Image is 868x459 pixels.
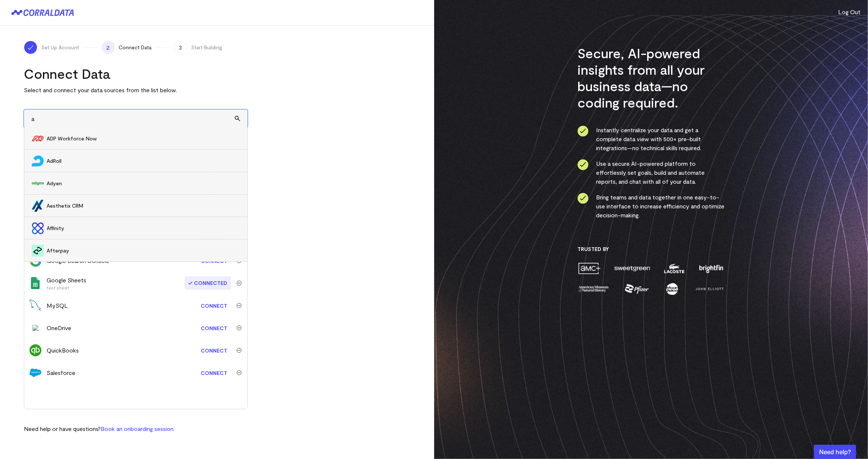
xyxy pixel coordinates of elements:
img: Afterpay [32,245,44,257]
img: sweetgreen-1d1fb32c.png [614,262,651,275]
li: Use a secure AI-powered platform to effortlessly set goals, build and automate reports, and chat ... [577,159,725,186]
img: brightfin-a251e171.png [698,262,724,275]
img: trash-40e54a27.svg [236,325,242,331]
img: Aesthetix CRM [32,200,44,212]
span: Afterpay [47,247,240,254]
img: mysql-db9da2de.png [29,300,41,311]
p: Select and connect your data sources from the list below. [24,86,248,94]
span: 3 [174,41,187,54]
img: ico-check-circle-4b19435c.svg [577,193,589,204]
input: Search and add other data sources [24,109,248,128]
img: trash-40e54a27.svg [236,348,242,353]
span: Set Up Account [41,44,79,51]
img: Affinity [32,222,44,234]
img: pfizer-e137f5fc.png [624,282,650,295]
div: MySQL [47,301,68,310]
img: Adyen [32,177,44,189]
p: test sheet [47,285,86,291]
button: Log Out [838,7,861,16]
img: ico-check-white-5ff98cb1.svg [27,44,34,51]
p: Need help or have questions? [24,424,175,433]
h3: Trusted By [577,246,725,252]
img: amnh-5afada46.png [577,282,610,295]
img: amc-0b11a8f1.png [577,262,601,275]
span: 2 [101,41,115,54]
img: moon-juice-c312e729.png [665,282,680,295]
div: QuickBooks [47,346,79,355]
span: Connect Data [119,44,151,51]
li: Instantly centralize your data and get a complete data view with 500+ pre-built integrations—no t... [577,125,725,152]
span: Affinity [47,224,240,232]
img: google_sheets-5a4bad8e.svg [29,277,41,289]
img: quickbooks-67797952.svg [29,344,41,356]
img: salesforce-aa4b4df5.svg [29,367,41,379]
img: lacoste-7a6b0538.png [663,262,685,275]
span: Aesthetix CRM [47,202,240,210]
h2: Connect Data [24,65,248,82]
img: one_drive-b2ce2524.svg [32,325,38,331]
span: Start Building [191,44,222,51]
span: Adyen [47,180,240,187]
img: trash-40e54a27.svg [236,303,242,308]
span: AdRoll [47,157,240,165]
img: AdRoll [32,155,44,167]
a: Connect [197,344,231,357]
div: Google Sheets [47,276,86,291]
img: john-elliott-25751c40.png [694,282,724,295]
span: Connected [185,276,231,290]
li: Bring teams and data together in one easy-to-use interface to increase efficiency and optimize de... [577,193,725,220]
img: ico-check-circle-4b19435c.svg [577,125,589,137]
img: trash-40e54a27.svg [236,370,242,375]
img: ico-check-circle-4b19435c.svg [577,159,589,170]
a: Book an onboarding session. [101,425,175,432]
span: ADP Workforce Now [47,135,240,142]
img: trash-40e54a27.svg [236,280,242,286]
div: OneDrive [47,323,71,332]
a: Connect [197,321,231,335]
a: Connect [197,299,231,313]
a: Connect [197,366,231,380]
div: Salesforce [47,368,75,377]
h3: Secure, AI-powered insights from all your business data—no coding required. [577,45,725,111]
img: ADP Workforce Now [32,133,44,145]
